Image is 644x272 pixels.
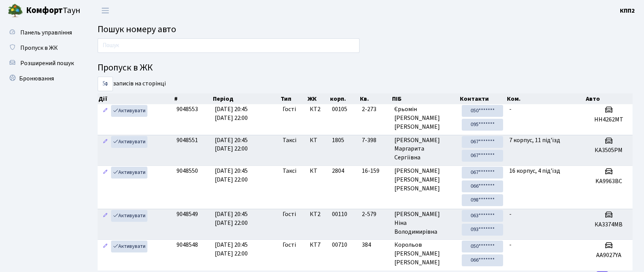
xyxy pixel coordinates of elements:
[394,167,456,193] span: [PERSON_NAME] [PERSON_NAME] [PERSON_NAME]
[177,210,198,218] span: 9048549
[283,210,296,219] span: Гості
[332,167,344,175] span: 2804
[588,147,629,154] h5: КА3505РМ
[283,241,296,249] span: Гості
[620,7,635,15] b: КПП2
[329,93,359,104] th: корп.
[362,167,388,175] span: 16-159
[332,105,347,113] span: 00105
[307,93,329,104] th: ЖК
[98,77,113,91] select: записів на сторінці
[4,25,80,40] a: Панель управління
[173,93,212,104] th: #
[101,167,110,179] a: Редагувати
[26,4,80,17] span: Таун
[177,167,198,175] span: 9048550
[509,105,512,113] span: -
[283,136,296,145] span: Таксі
[362,210,388,219] span: 2-579
[394,210,456,236] span: [PERSON_NAME] Ніна Володимирівна
[509,167,560,175] span: 16 корпус, 4 під'їзд
[620,6,635,15] a: КПП2
[19,74,54,83] span: Бронювання
[506,93,585,104] th: Ком.
[391,93,459,104] th: ПІБ
[215,210,248,227] span: [DATE] 20:45 [DATE] 22:00
[4,56,80,71] a: Розширений пошук
[310,167,326,175] span: КТ
[588,221,629,228] h5: КА3374МВ
[310,241,326,249] span: КТ7
[98,38,360,53] input: Пошук
[310,210,326,219] span: КТ2
[98,93,173,104] th: Дії
[394,241,456,267] span: Корольов [PERSON_NAME] [PERSON_NAME]
[111,210,147,222] a: Активувати
[98,23,176,36] span: Пошук номеру авто
[26,4,63,16] b: Комфорт
[98,77,166,91] label: записів на сторінці
[101,136,110,148] a: Редагувати
[20,28,72,37] span: Панель управління
[310,105,326,114] span: КТ2
[8,3,23,18] img: logo.png
[215,136,248,153] span: [DATE] 20:45 [DATE] 22:00
[459,93,507,104] th: Контакти
[20,44,58,52] span: Пропуск в ЖК
[177,105,198,113] span: 9048553
[4,71,80,86] a: Бронювання
[215,167,248,184] span: [DATE] 20:45 [DATE] 22:00
[4,40,80,56] a: Пропуск в ЖК
[332,210,347,218] span: 00110
[394,136,456,162] span: [PERSON_NAME] Маргарита Сергіївна
[509,136,560,144] span: 7 корпус, 11 під'їзд
[362,105,388,114] span: 2-273
[332,136,344,144] span: 1805
[101,105,110,117] a: Редагувати
[585,93,633,104] th: Авто
[588,178,629,185] h5: KA9963BC
[215,241,248,258] span: [DATE] 20:45 [DATE] 22:00
[98,62,633,74] h4: Пропуск в ЖК
[362,241,388,249] span: 384
[212,93,280,104] th: Період
[101,210,110,222] a: Редагувати
[280,93,307,104] th: Тип
[509,241,512,249] span: -
[111,167,147,179] a: Активувати
[101,241,110,252] a: Редагувати
[283,105,296,114] span: Гості
[509,210,512,218] span: -
[283,167,296,175] span: Таксі
[588,116,629,123] h5: НН4262МТ
[111,105,147,117] a: Активувати
[359,93,392,104] th: Кв.
[111,241,147,252] a: Активувати
[111,136,147,148] a: Активувати
[96,4,115,17] button: Переключити навігацію
[332,241,347,249] span: 00710
[20,59,74,67] span: Розширений пошук
[177,241,198,249] span: 9048548
[362,136,388,145] span: 7-398
[394,105,456,131] span: Єрьомін [PERSON_NAME] [PERSON_NAME]
[588,252,629,259] h5: АА9027YA
[215,105,248,122] span: [DATE] 20:45 [DATE] 22:00
[177,136,198,144] span: 9048551
[310,136,326,145] span: КТ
